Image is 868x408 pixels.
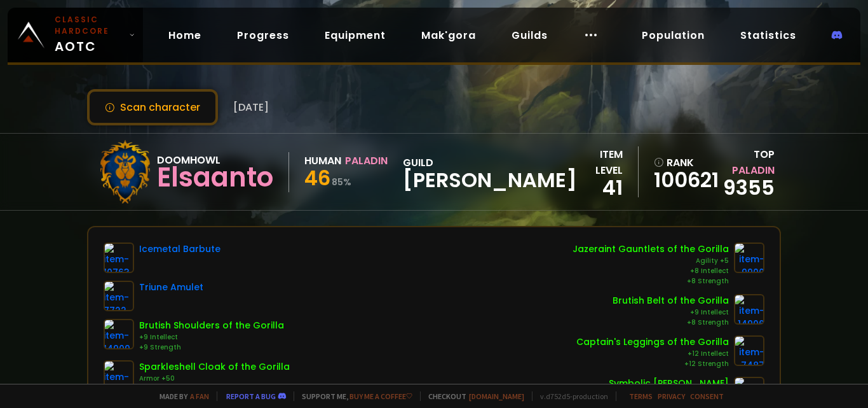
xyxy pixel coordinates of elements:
[717,146,775,178] div: Top
[139,332,284,342] div: +9 Intellect
[345,153,388,169] div: Paladin
[576,359,729,369] div: +12 Strength
[157,152,273,168] div: Doomhowl
[734,335,764,366] img: item-7487
[573,276,729,286] div: +8 Strength
[104,281,134,311] img: item-7722
[87,89,218,125] button: Scan character
[8,8,143,62] a: Classic HardcoreAOTC
[304,153,341,169] div: Human
[609,377,729,390] div: Symbolic [PERSON_NAME]
[139,342,284,353] div: +9 Strength
[190,391,209,401] a: a fan
[403,171,577,190] span: [PERSON_NAME]
[613,318,729,328] div: +8 Strength
[152,391,209,401] span: Made by
[613,307,729,318] div: +9 Intellect
[723,173,775,202] a: 9355
[577,178,623,197] div: 41
[403,155,577,190] div: guild
[349,391,412,401] a: Buy me a coffee
[658,391,685,401] a: Privacy
[576,349,729,359] div: +12 Intellect
[158,22,212,48] a: Home
[139,243,220,256] div: Icemetal Barbute
[469,391,524,401] a: [DOMAIN_NAME]
[732,163,775,178] span: Paladin
[632,22,715,48] a: Population
[734,243,764,273] img: item-9900
[501,22,558,48] a: Guilds
[654,171,710,190] a: 100621
[157,168,273,187] div: Elsaanto
[532,391,608,401] span: v. d752d5 - production
[411,22,486,48] a: Mak'gora
[734,294,764,325] img: item-14906
[613,294,729,307] div: Brutish Belt of the Gorilla
[573,256,729,266] div: Agility +5
[226,391,276,401] a: Report a bug
[315,22,396,48] a: Equipment
[55,14,124,37] small: Classic Hardcore
[104,319,134,349] img: item-14909
[420,391,524,401] span: Checkout
[233,99,269,115] span: [DATE]
[139,319,284,332] div: Brutish Shoulders of the Gorilla
[104,360,134,391] img: item-15579
[573,243,729,256] div: Jazeraint Gauntlets of the Gorilla
[577,146,623,178] div: item level
[139,281,203,294] div: Triune Amulet
[629,391,653,401] a: Terms
[227,22,299,48] a: Progress
[654,155,710,171] div: rank
[294,391,412,401] span: Support me,
[730,22,806,48] a: Statistics
[55,14,124,56] span: AOTC
[576,335,729,349] div: Captain's Leggings of the Gorilla
[104,243,134,273] img: item-10763
[332,176,351,188] small: 85 %
[304,164,330,192] span: 46
[139,360,290,374] div: Sparkleshell Cloak of the Gorilla
[139,374,290,384] div: Armor +50
[690,391,724,401] a: Consent
[573,266,729,276] div: +8 Intellect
